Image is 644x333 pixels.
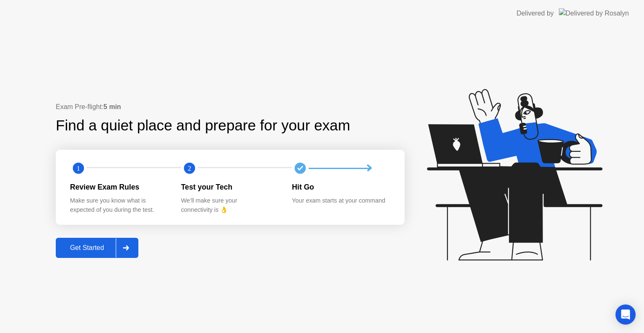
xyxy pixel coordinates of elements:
[77,164,80,172] text: 1
[292,182,390,193] div: Hit Go
[56,238,138,258] button: Get Started
[559,8,629,18] img: Delivered by Rosalyn
[292,196,390,206] div: Your exam starts at your command
[188,164,191,172] text: 2
[181,196,279,214] div: We’ll make sure your connectivity is 👌
[615,304,636,325] div: Open Intercom Messenger
[56,102,405,112] div: Exam Pre-flight:
[70,196,168,214] div: Make sure you know what is expected of you during the test.
[70,182,168,193] div: Review Exam Rules
[58,244,116,252] div: Get Started
[56,114,351,137] div: Find a quiet place and prepare for your exam
[104,103,121,110] b: 5 min
[517,8,554,18] div: Delivered by
[181,182,279,193] div: Test your Tech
